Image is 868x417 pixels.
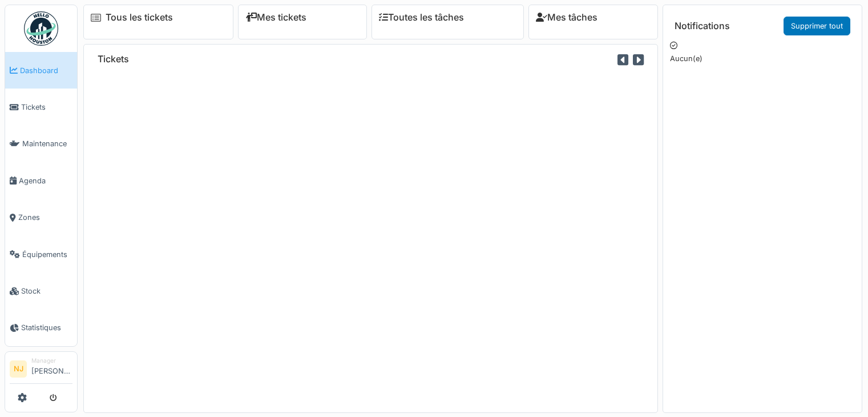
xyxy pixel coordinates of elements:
[19,175,72,186] span: Agenda
[98,54,129,65] h6: Tickets
[379,12,464,23] a: Toutes les tâches
[21,322,72,333] span: Statistiques
[670,53,855,64] p: Aucun(e)
[106,12,173,23] a: Tous les tickets
[5,89,77,125] a: Tickets
[22,138,72,149] span: Maintenance
[10,360,27,378] li: NJ
[5,52,77,89] a: Dashboard
[22,249,72,260] span: Équipements
[5,199,77,236] a: Zones
[5,162,77,199] a: Agenda
[784,17,850,35] a: Supprimer tout
[31,356,72,381] li: [PERSON_NAME]
[10,356,72,384] a: NJ Manager[PERSON_NAME]
[5,126,77,162] a: Maintenance
[5,236,77,272] a: Équipements
[5,310,77,346] a: Statistiques
[20,65,72,76] span: Dashboard
[24,11,58,46] img: Badge_color-CXgf-gQk.svg
[31,356,72,365] div: Manager
[536,12,597,23] a: Mes tâches
[21,102,72,113] span: Tickets
[18,212,72,223] span: Zones
[21,286,72,296] span: Stock
[245,12,306,23] a: Mes tickets
[5,272,77,309] a: Stock
[675,21,730,31] h6: Notifications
